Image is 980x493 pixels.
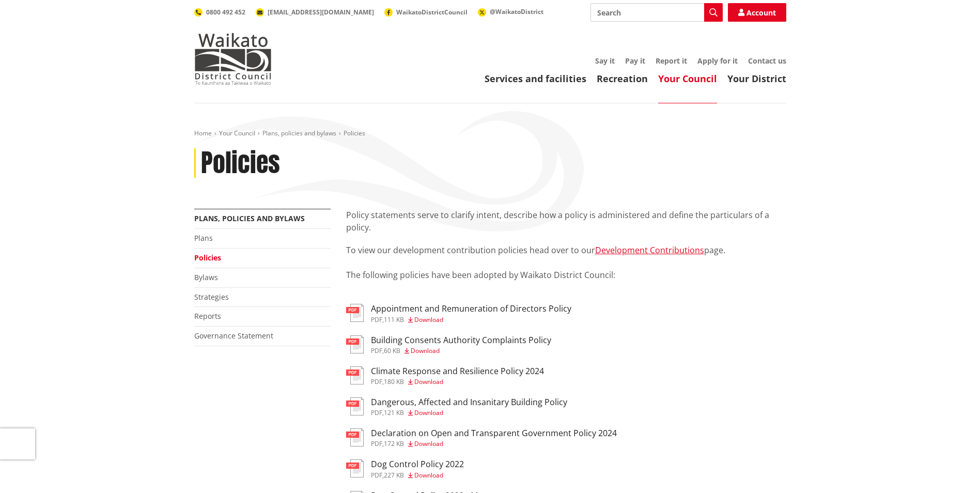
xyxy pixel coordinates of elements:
[411,346,440,355] span: Download
[194,129,786,138] nav: breadcrumb
[346,335,364,353] img: document-pdf.svg
[371,408,382,417] span: pdf
[346,244,786,294] p: To view our development contribution policies head over to our page. The following policies have ...
[371,439,382,448] span: pdf
[371,441,617,447] div: ,
[346,459,364,477] img: document-pdf.svg
[371,377,382,386] span: pdf
[194,233,213,243] a: Plans
[371,471,382,480] span: pdf
[346,304,571,322] a: Appointment and Remuneration of Directors Policy pdf,111 KB Download
[346,397,567,416] a: Dangerous, Affected and Insanitary Building Policy pdf,121 KB Download
[371,304,571,314] h3: Appointment and Remuneration of Directors Policy
[371,379,544,385] div: ,
[371,428,617,438] h3: Declaration on Open and Transparent Government Policy 2024
[371,317,571,323] div: ,
[414,408,443,417] span: Download
[371,348,551,354] div: ,
[201,148,280,178] h1: Policies
[932,450,970,487] iframe: Messenger Launcher
[344,129,365,137] span: Policies
[256,8,374,17] a: [EMAIL_ADDRESS][DOMAIN_NAME]
[371,472,464,479] div: ,
[384,315,404,324] span: 111 KB
[384,439,404,448] span: 172 KB
[346,304,364,322] img: document-pdf.svg
[748,56,786,66] a: Contact us
[194,129,212,137] a: Home
[658,72,717,85] a: Your Council
[384,346,400,355] span: 60 KB
[346,366,364,384] img: document-pdf.svg
[371,410,567,416] div: ,
[346,428,617,447] a: Declaration on Open and Transparent Government Policy 2024 pdf,172 KB Download
[384,471,404,480] span: 227 KB
[590,3,723,22] input: Search input
[371,366,544,376] h3: Climate Response and Resilience Policy 2024
[346,459,464,478] a: Dog Control Policy 2022 pdf,227 KB Download
[346,209,786,234] p: Policy statements serve to clarify intent, describe how a policy is administered and define the p...
[346,397,364,415] img: document-pdf.svg
[595,56,615,66] a: Say it
[414,471,443,480] span: Download
[727,72,786,85] a: Your District
[656,56,687,66] a: Report it
[595,244,704,256] a: Development Contributions
[194,253,221,263] a: Policies
[478,7,543,16] a: @WaikatoDistrict
[371,315,382,324] span: pdf
[414,377,443,386] span: Download
[728,3,786,22] a: Account
[219,129,255,137] a: Your Council
[194,272,218,282] a: Bylaws
[625,56,645,66] a: Pay it
[262,129,336,137] a: Plans, policies and bylaws
[384,8,468,17] a: WaikatoDistrictCouncil
[371,346,382,355] span: pdf
[490,7,543,16] span: @WaikatoDistrict
[697,56,738,66] a: Apply for it
[485,72,586,85] a: Services and facilities
[414,439,443,448] span: Download
[206,8,245,17] span: 0800 492 452
[384,377,404,386] span: 180 KB
[371,397,567,407] h3: Dangerous, Affected and Insanitary Building Policy
[194,331,273,341] a: Governance Statement
[414,315,443,324] span: Download
[346,366,544,385] a: Climate Response and Resilience Policy 2024 pdf,180 KB Download
[194,213,305,223] a: Plans, policies and bylaws
[346,335,551,354] a: Building Consents Authority Complaints Policy pdf,60 KB Download
[371,459,464,469] h3: Dog Control Policy 2022
[194,8,245,17] a: 0800 492 452
[396,8,468,17] span: WaikatoDistrictCouncil
[194,311,221,321] a: Reports
[194,292,229,302] a: Strategies
[371,335,551,345] h3: Building Consents Authority Complaints Policy
[346,428,364,446] img: document-pdf.svg
[597,72,648,85] a: Recreation
[194,33,272,85] img: Waikato District Council - Te Kaunihera aa Takiwaa o Waikato
[268,8,374,17] span: [EMAIL_ADDRESS][DOMAIN_NAME]
[384,408,404,417] span: 121 KB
